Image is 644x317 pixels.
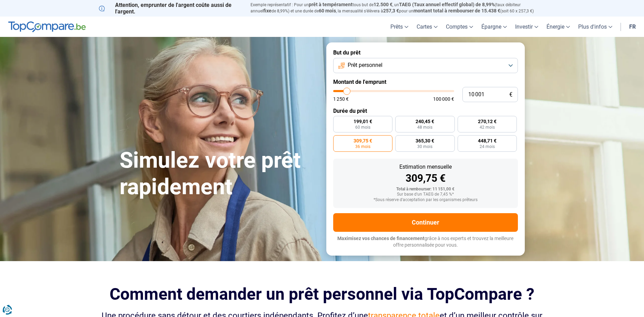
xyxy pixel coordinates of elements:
[574,17,616,37] a: Plus d'infos
[433,97,454,101] span: 100 000 €
[412,17,442,37] a: Cartes
[333,213,518,232] button: Continuer
[480,145,495,149] span: 24 mois
[333,235,518,249] p: grâce à nos experts et trouvez la meilleure offre personnalisée pour vous.
[339,192,512,197] div: Sur base d'un TAEG de 7,45 %*
[339,173,512,184] div: 309,75 €
[477,17,511,37] a: Épargne
[416,119,434,124] span: 240,45 €
[509,92,512,98] span: €
[339,198,512,202] div: *Sous réserve d'acceptation par les organismes prêteurs
[8,21,86,32] img: TopCompare
[480,125,495,129] span: 42 mois
[339,187,512,192] div: Total à rembourser: 11 151,00 €
[355,145,370,149] span: 36 mois
[625,17,640,37] a: fr
[99,2,242,15] p: Attention, emprunter de l'argent coûte aussi de l'argent.
[333,79,518,85] label: Montant de l'emprunt
[251,2,545,14] p: Exemple représentatif : Pour un tous but de , un (taux débiteur annuel de 8,99%) et une durée de ...
[348,61,382,69] span: Prêt personnel
[333,108,518,114] label: Durée du prêt
[339,164,512,170] div: Estimation mensuelle
[355,125,370,129] span: 60 mois
[319,8,336,13] span: 60 mois
[309,2,352,7] span: prêt à tempérament
[383,8,399,13] span: 257,3 €
[417,125,432,129] span: 48 mois
[416,138,434,143] span: 365,30 €
[386,17,412,37] a: Prêts
[354,119,372,124] span: 199,01 €
[333,49,518,56] label: But du prêt
[542,17,574,37] a: Énergie
[478,119,497,124] span: 270,12 €
[120,147,318,200] h1: Simulez votre prêt rapidement
[333,58,518,73] button: Prêt personnel
[337,236,425,241] span: Maximisez vos chances de financement
[374,2,392,7] span: 12.500 €
[511,17,542,37] a: Investir
[413,8,500,13] span: montant total à rembourser de 15.438 €
[417,145,432,149] span: 30 mois
[99,285,545,304] h2: Comment demander un prêt personnel via TopCompare ?
[478,138,497,143] span: 448,71 €
[333,97,349,101] span: 1 250 €
[354,138,372,143] span: 309,75 €
[399,2,495,7] span: TAEG (Taux annuel effectif global) de 8,99%
[263,8,272,13] span: fixe
[442,17,477,37] a: Comptes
